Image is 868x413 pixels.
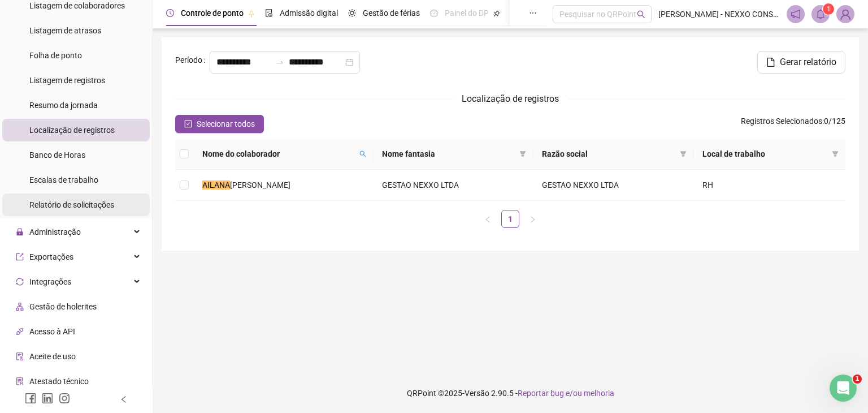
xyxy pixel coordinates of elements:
span: to [275,58,284,67]
span: clock-circle [166,9,174,17]
span: search [357,145,368,162]
span: Administração [29,227,81,236]
span: swap-right [275,58,284,67]
span: ellipsis [529,9,537,17]
span: check-square [184,120,192,128]
td: GESTAO NEXXO LTDA [373,170,533,201]
span: Acesso à API [29,327,75,336]
span: filter [678,145,689,162]
span: solution [16,377,24,385]
td: RH [693,170,845,201]
span: sync [16,278,24,286]
span: Escalas de trabalho [29,175,98,184]
span: Localização de registros [29,126,115,135]
td: GESTAO NEXXO LTDA [533,170,693,201]
span: Razão social [542,148,675,160]
iframe: Intercom live chat [830,375,857,402]
span: sun [348,9,356,17]
button: left [479,210,497,228]
span: filter [832,150,839,157]
span: right [530,216,536,223]
img: 83427 [837,6,854,23]
span: lock [16,228,24,236]
span: pushpin [248,10,255,17]
span: bell [815,9,826,19]
span: Gestão de holerites [29,302,97,311]
span: 1 [853,375,862,384]
span: [PERSON_NAME] [230,180,290,190]
li: Página anterior [479,210,497,228]
span: : 0 / 125 [741,115,845,133]
button: right [524,210,542,228]
span: Controle de ponto [181,8,244,18]
span: Gestão de férias [363,8,420,18]
span: Banco de Horas [29,150,85,160]
span: instagram [59,393,70,404]
span: Nome do colaborador [202,148,355,160]
span: Selecionar todos [197,118,255,130]
span: filter [517,145,528,162]
span: Resumo da jornada [29,101,98,110]
span: Exportações [29,252,73,261]
li: Próxima página [524,210,542,228]
span: Atestado técnico [29,377,89,386]
span: notification [791,9,801,19]
span: Local de trabalho [702,148,827,160]
span: filter [680,150,687,157]
button: Selecionar todos [175,115,264,133]
span: search [359,150,366,157]
span: [PERSON_NAME] - NEXXO CONSULTORIA EMPRESARIAL LTDA [658,8,780,20]
span: linkedin [42,393,53,404]
li: 1 [501,210,519,228]
span: Registros Selecionados [741,117,822,126]
button: Gerar relatório [757,51,845,74]
span: Listagem de atrasos [29,26,101,35]
a: 1 [502,210,519,227]
span: Reportar bug e/ou melhoria [518,389,614,398]
sup: 1 [823,3,834,15]
span: pushpin [493,10,500,17]
span: 1 [827,5,831,13]
span: Listagem de colaboradores [29,1,125,10]
span: Gerar relatório [780,55,836,69]
span: left [484,216,491,223]
span: Painel do DP [445,8,489,18]
span: file [766,58,775,67]
span: search [637,10,645,19]
span: Período [175,54,202,66]
span: Folha de ponto [29,51,82,60]
span: Admissão digital [280,8,338,18]
span: dashboard [430,9,438,17]
span: api [16,328,24,335]
span: facebook [25,393,36,404]
span: Aceite de uso [29,352,76,361]
footer: QRPoint © 2025 - 2.90.5 - [153,373,868,413]
span: Listagem de registros [29,76,105,85]
span: Relatório de solicitações [29,200,114,209]
span: file-done [265,9,273,17]
span: Versão [465,389,489,398]
span: Localização de registros [462,93,559,104]
span: filter [830,145,841,162]
span: Integrações [29,277,71,286]
span: apartment [16,303,24,311]
span: audit [16,352,24,360]
mark: AILANA [202,180,230,190]
span: Nome fantasia [382,148,515,160]
span: export [16,253,24,261]
span: left [120,395,128,403]
span: filter [519,150,526,157]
